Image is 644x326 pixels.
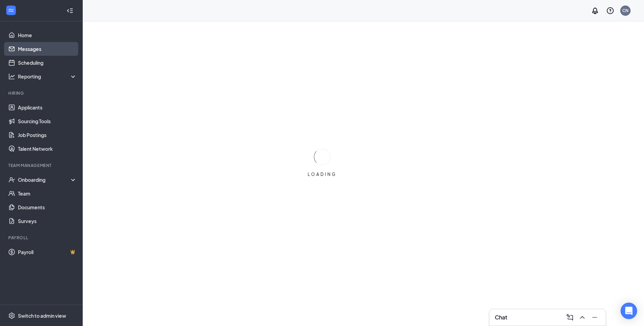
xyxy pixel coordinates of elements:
[621,303,637,319] div: Open Intercom Messenger
[578,313,586,322] svg: ChevronUp
[18,101,77,114] a: Applicants
[8,312,15,319] svg: Settings
[18,73,77,80] div: Reporting
[18,312,66,319] div: Switch to admin view
[577,312,588,323] button: ChevronUp
[8,162,75,168] div: Team Management
[8,90,75,96] div: Hiring
[18,245,77,259] a: PayrollCrown
[18,42,77,56] a: Messages
[18,200,77,214] a: Documents
[18,114,77,128] a: Sourcing Tools
[8,7,14,14] svg: WorkstreamLogo
[606,7,614,15] svg: QuestionInfo
[18,56,77,70] a: Scheduling
[18,214,77,228] a: Surveys
[495,314,507,321] h3: Chat
[18,28,77,42] a: Home
[18,128,77,142] a: Job Postings
[591,313,599,322] svg: Minimize
[622,8,628,13] div: CN
[305,171,339,177] div: LOADING
[564,312,575,323] button: ComposeMessage
[8,235,75,241] div: Payroll
[18,142,77,156] a: Talent Network
[18,176,71,183] div: Onboarding
[566,313,574,322] svg: ComposeMessage
[18,187,77,200] a: Team
[8,176,15,183] svg: UserCheck
[591,7,599,15] svg: Notifications
[589,312,600,323] button: Minimize
[8,73,15,80] svg: Analysis
[67,7,73,14] svg: Collapse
